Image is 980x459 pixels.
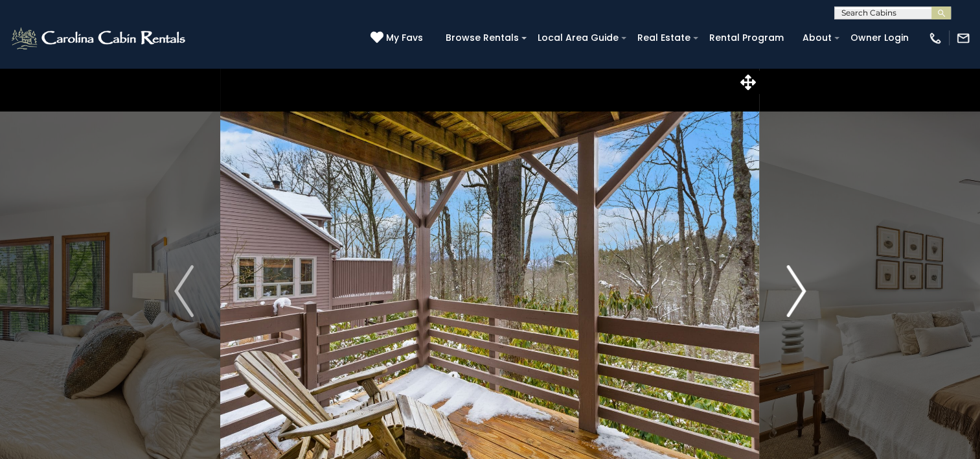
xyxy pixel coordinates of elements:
[796,28,838,48] a: About
[386,31,423,45] span: My Favs
[531,28,625,48] a: Local Area Guide
[928,31,942,45] img: phone-regular-white.png
[10,25,189,51] img: White-1-2.png
[786,265,806,317] img: arrow
[703,28,790,48] a: Rental Program
[631,28,697,48] a: Real Estate
[956,31,970,45] img: mail-regular-white.png
[370,31,426,45] a: My Favs
[439,28,525,48] a: Browse Rentals
[844,28,915,48] a: Owner Login
[174,265,194,317] img: arrow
